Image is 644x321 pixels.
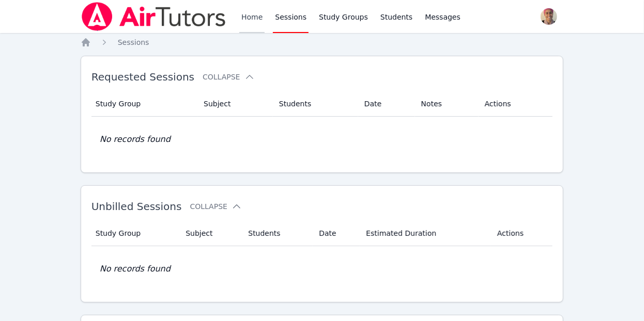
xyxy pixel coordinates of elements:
[91,246,553,292] td: No records found
[81,2,227,31] img: Air Tutors
[479,91,553,117] th: Actions
[197,91,273,117] th: Subject
[360,221,491,246] th: Estimated Duration
[118,37,149,47] a: Sessions
[358,91,415,117] th: Date
[118,38,149,46] span: Sessions
[190,201,242,212] button: Collapse
[91,221,179,246] th: Study Group
[81,37,564,47] nav: Breadcrumb
[91,200,182,213] span: Unbilled Sessions
[415,91,479,117] th: Notes
[91,71,194,83] span: Requested Sessions
[203,72,254,82] button: Collapse
[91,91,197,117] th: Study Group
[179,221,242,246] th: Subject
[91,117,553,162] td: No records found
[491,221,553,246] th: Actions
[313,221,360,246] th: Date
[425,12,461,22] span: Messages
[273,91,358,117] th: Students
[242,221,313,246] th: Students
